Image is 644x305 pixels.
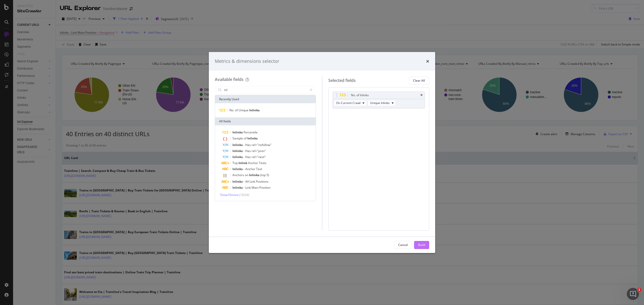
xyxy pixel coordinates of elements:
[370,101,390,105] span: Unique Inlinks
[215,58,279,65] div: Metrics & dimensions selector
[224,86,307,94] input: Search by field name
[215,117,316,125] div: All fields
[627,288,639,300] iframe: Intercom live chat
[232,167,244,171] span: Inlinks
[244,155,245,159] span: -
[247,136,258,140] span: Inlinks
[426,58,429,65] div: times
[256,179,268,184] span: Positions
[235,108,238,112] span: of
[259,185,270,190] span: Position
[259,161,266,165] span: Texts
[232,149,244,153] span: Inlinks
[244,130,258,134] span: Percentile
[260,173,266,177] span: (top
[244,179,245,184] span: -
[232,185,244,190] span: Inlinks
[252,143,271,147] span: rel="nofollow"
[244,167,245,171] span: -
[232,173,245,177] span: Anchors
[232,130,244,134] span: Inlinks
[637,288,641,292] span: 1
[245,179,250,184] span: All
[229,108,235,112] span: No.
[333,91,425,108] div: No. of InlinkstimesOn Current CrawlUnique Inlinks
[244,136,247,140] span: of
[250,179,256,184] span: Link
[368,100,396,106] button: Unique Inlinks
[394,241,412,249] button: Cancel
[245,155,252,159] span: Has
[248,161,259,165] span: Anchor
[232,136,244,140] span: Sample
[413,78,425,83] div: Clear All
[245,149,252,153] span: Has
[244,185,245,190] span: -
[420,94,423,97] div: times
[409,77,429,85] button: Clear All
[245,143,252,147] span: Has
[266,173,269,177] span: 5)
[249,108,260,112] span: Inlinks
[328,78,356,83] div: Selected fields
[238,108,249,112] span: Unique
[215,77,244,82] div: Available fields
[238,161,248,165] span: Inlink
[232,161,238,165] span: Top
[244,149,245,153] span: -
[418,243,425,247] div: Build
[336,101,360,105] span: On Current Crawl
[244,143,245,147] span: -
[245,173,249,177] span: on
[220,193,239,197] span: Show 10 more
[252,155,266,159] span: rel="next"
[351,93,369,98] div: No. of Inlinks
[252,149,266,153] span: rel="prev"
[239,193,249,197] span: ( 10 / 24 )
[414,241,429,249] button: Build
[215,95,316,103] div: Recently Used
[245,185,252,190] span: Link
[245,167,256,171] span: Anchor
[249,173,260,177] span: Inlinks
[209,52,435,253] div: modal
[252,185,259,190] span: Main
[256,167,262,171] span: Text
[232,155,244,159] span: Inlinks
[398,243,408,247] div: Cancel
[334,100,367,106] button: On Current Crawl
[232,179,244,184] span: Inlinks
[232,143,244,147] span: Inlinks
